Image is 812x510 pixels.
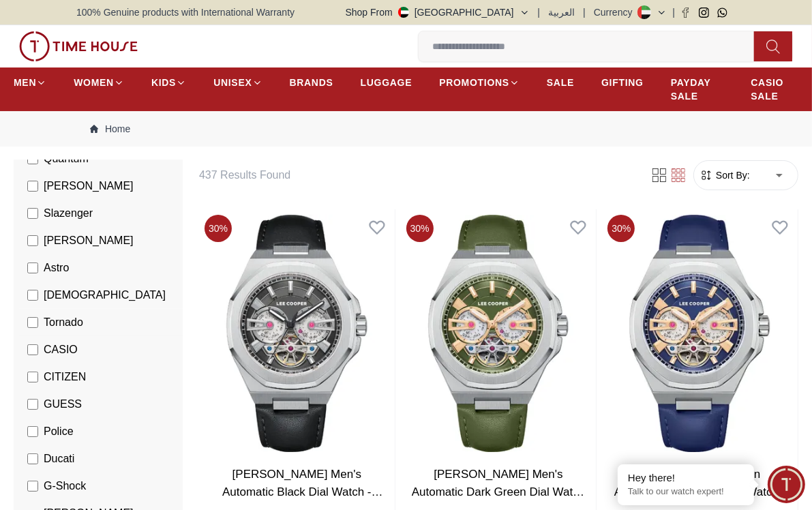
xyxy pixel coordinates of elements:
[406,215,434,242] span: 30 %
[717,7,727,18] a: Whatsapp
[27,181,38,192] input: [PERSON_NAME]
[439,76,509,89] span: PROMOTIONS
[27,235,38,246] input: [PERSON_NAME]
[44,342,78,358] span: CASIO
[44,205,93,222] span: Slazenger
[199,167,633,183] h6: 437 Results Found
[19,31,138,61] img: ...
[44,260,69,276] span: Astro
[27,426,38,437] input: Police
[76,111,736,147] nav: Breadcrumb
[27,399,38,410] input: GUESS
[14,70,46,95] a: MEN
[27,290,38,301] input: [DEMOGRAPHIC_DATA]
[151,70,186,95] a: KIDS
[27,262,38,273] input: Astro
[44,478,86,494] span: G-Shock
[44,178,134,194] span: [PERSON_NAME]
[27,208,38,219] input: Slazenger
[583,5,586,19] span: |
[44,423,74,440] span: Police
[27,481,38,492] input: G-Shock
[361,70,412,95] a: LUGGAGE
[628,486,744,498] p: Talk to our watch expert!
[700,168,750,182] button: Sort By:
[290,70,333,95] a: BRANDS
[547,76,574,89] span: SALE
[151,76,176,89] span: KIDS
[699,7,709,18] a: Instagram
[607,215,635,242] span: 30 %
[751,76,798,103] span: CASIO SALE
[601,70,644,95] a: GIFTING
[751,70,798,108] a: CASIO SALE
[713,168,750,182] span: Sort By:
[27,317,38,328] input: Tornado
[205,215,232,242] span: 30 %
[768,466,805,503] div: Chat Widget
[27,344,38,355] input: CASIO
[213,76,252,89] span: UNISEX
[27,372,38,382] input: CITIZEN
[74,70,124,95] a: WOMEN
[27,453,38,464] input: Ducati
[44,451,74,467] span: Ducati
[672,5,675,19] span: |
[439,70,520,95] a: PROMOTIONS
[602,209,798,457] img: LEE COOPER Men Automatic Dark Blue Dial Watch - LC08125.399
[290,76,333,89] span: BRANDS
[401,209,597,457] img: LEE COOPER Men's Automatic Dark Green Dial Watch - LC08125.375
[361,76,412,89] span: LUGGAGE
[671,76,724,103] span: PAYDAY SALE
[671,70,724,108] a: PAYDAY SALE
[44,396,82,412] span: GUESS
[14,76,36,89] span: MEN
[346,5,530,19] button: Shop From[GEOGRAPHIC_DATA]
[44,369,86,385] span: CITIZEN
[601,76,644,89] span: GIFTING
[44,232,134,249] span: [PERSON_NAME]
[594,5,638,19] div: Currency
[680,7,691,18] a: Facebook
[44,287,166,303] span: [DEMOGRAPHIC_DATA]
[199,209,395,457] img: LEE COOPER Men's Automatic Black Dial Watch - LC08125.351
[213,70,262,95] a: UNISEX
[538,5,541,19] span: |
[547,70,574,95] a: SALE
[548,5,575,19] button: العربية
[398,7,409,18] img: United Arab Emirates
[76,5,295,19] span: 100% Genuine products with International Warranty
[44,314,83,331] span: Tornado
[628,471,744,485] div: Hey there!
[74,76,114,89] span: WOMEN
[90,122,130,136] a: Home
